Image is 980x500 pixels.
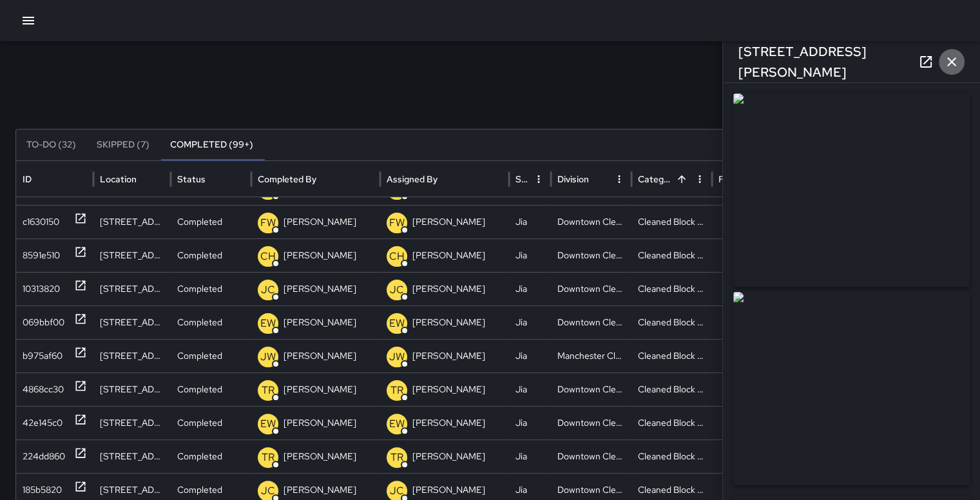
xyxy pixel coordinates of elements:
[260,215,276,231] p: FW
[261,483,275,499] p: JC
[530,170,548,188] button: Source column menu
[509,339,551,372] div: Jia
[638,173,671,185] div: Category
[86,130,160,160] button: Skipped (7)
[509,205,551,238] div: Jia
[260,349,276,365] p: JW
[23,306,64,339] div: 069bbf00
[262,383,274,398] p: TR
[509,439,551,473] div: Jia
[283,407,356,439] p: [PERSON_NAME]
[551,205,631,238] div: Downtown Cleaning
[389,349,405,365] p: JW
[515,173,528,185] div: Source
[390,282,404,298] p: JC
[631,372,712,406] div: Cleaned Block Faces
[283,373,356,406] p: [PERSON_NAME]
[262,450,274,465] p: TR
[23,273,60,305] div: 10313820
[631,339,712,372] div: Cleaned Block Faces
[387,173,437,185] div: Assigned By
[509,305,551,339] div: Jia
[177,239,222,272] p: Completed
[177,306,222,339] p: Completed
[93,238,171,272] div: 800 East Broad Street
[283,340,356,372] p: [PERSON_NAME]
[93,272,171,305] div: 11 South 10th Street
[551,238,631,272] div: Downtown Cleaning
[390,483,404,499] p: JC
[23,440,65,473] div: 224dd860
[412,206,485,238] p: [PERSON_NAME]
[412,239,485,272] p: [PERSON_NAME]
[283,273,356,305] p: [PERSON_NAME]
[631,238,712,272] div: Cleaned Block Faces
[93,372,171,406] div: 1400 East Main Street
[509,238,551,272] div: Jia
[557,173,589,185] div: Division
[551,339,631,372] div: Manchester Cleaning
[93,205,171,238] div: 500 West Broad Street
[260,316,276,331] p: EW
[177,206,222,238] p: Completed
[631,305,712,339] div: Cleaned Block Faces
[389,316,405,331] p: EW
[412,440,485,473] p: [PERSON_NAME]
[177,440,222,473] p: Completed
[390,450,403,465] p: TR
[23,239,60,272] div: 8591e510
[93,305,171,339] div: 17 East Marshall Street
[23,206,59,238] div: c1630150
[412,407,485,439] p: [PERSON_NAME]
[23,407,62,439] div: 42e145c0
[412,306,485,339] p: [PERSON_NAME]
[412,273,485,305] p: [PERSON_NAME]
[551,372,631,406] div: Downtown Cleaning
[389,215,405,231] p: FW
[260,416,276,432] p: EW
[631,205,712,238] div: Cleaned Block Faces
[412,373,485,406] p: [PERSON_NAME]
[412,340,485,372] p: [PERSON_NAME]
[93,339,171,372] div: 515 Marx Street
[551,305,631,339] div: Downtown Cleaning
[283,239,356,272] p: [PERSON_NAME]
[177,407,222,439] p: Completed
[283,306,356,339] p: [PERSON_NAME]
[509,372,551,406] div: Jia
[258,173,316,185] div: Completed By
[718,173,767,185] div: Fixed Asset
[631,439,712,473] div: Cleaned Block Faces
[390,383,403,398] p: TR
[100,173,137,185] div: Location
[23,340,62,372] div: b975af60
[673,170,691,188] button: Sort
[93,406,171,439] div: 517 West Grace Street
[177,273,222,305] p: Completed
[261,282,275,298] p: JC
[551,406,631,439] div: Downtown Cleaning
[177,173,206,185] div: Status
[610,170,628,188] button: Division column menu
[177,340,222,372] p: Completed
[551,272,631,305] div: Downtown Cleaning
[389,249,405,264] p: CH
[160,130,264,160] button: Completed (99+)
[23,173,32,185] div: ID
[509,272,551,305] div: Jia
[631,406,712,439] div: Cleaned Block Faces
[691,170,709,188] button: Category column menu
[283,440,356,473] p: [PERSON_NAME]
[16,130,86,160] button: To-Do (32)
[389,416,405,432] p: EW
[631,272,712,305] div: Cleaned Block Faces
[93,439,171,473] div: 1331 East Cary Street
[509,406,551,439] div: Jia
[551,439,631,473] div: Downtown Cleaning
[283,206,356,238] p: [PERSON_NAME]
[177,373,222,406] p: Completed
[260,249,276,264] p: CH
[23,373,64,406] div: 4868cc30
